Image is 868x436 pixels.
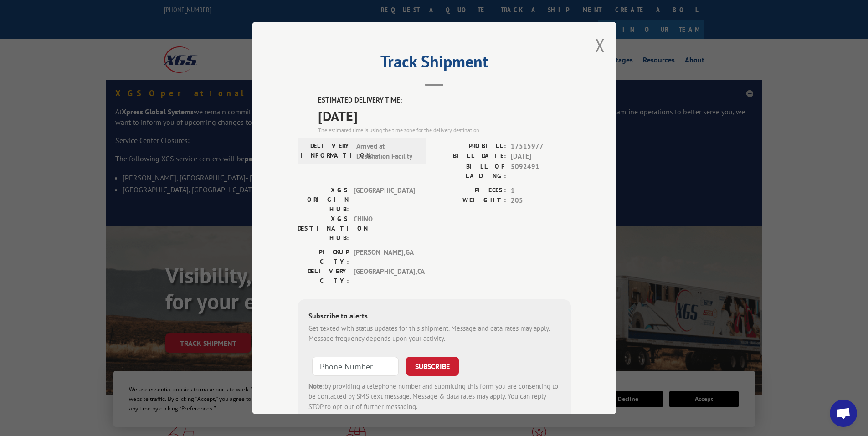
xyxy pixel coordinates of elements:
[318,95,571,106] label: ESTIMATED DELIVERY TIME:
[308,323,560,344] div: Get texted with status updates for this shipment. Message and data rates may apply. Message frequ...
[354,214,415,242] span: CHINO
[434,195,506,206] label: WEIGHT:
[298,266,349,285] label: DELIVERY CITY:
[318,126,571,134] div: The estimated time is using the time zone for the delivery destination.
[298,247,349,266] label: PICKUP CITY:
[298,214,349,242] label: XGS DESTINATION HUB:
[511,185,571,195] span: 1
[830,400,857,427] a: Open chat
[511,141,571,151] span: 17515977
[300,141,352,161] label: DELIVERY INFORMATION:
[308,310,560,323] div: Subscribe to alerts
[511,195,571,206] span: 205
[434,185,506,195] label: PIECES:
[434,151,506,162] label: BILL DATE:
[354,247,415,266] span: [PERSON_NAME] , GA
[298,185,349,214] label: XGS ORIGIN HUB:
[511,161,571,180] span: 5092491
[595,33,605,57] button: Close modal
[312,356,399,375] input: Phone Number
[308,381,560,412] div: by providing a telephone number and submitting this form you are consenting to be contacted by SM...
[406,356,459,375] button: SUBSCRIBE
[298,55,571,72] h2: Track Shipment
[356,141,418,161] span: Arrived at Destination Facility
[354,185,415,214] span: [GEOGRAPHIC_DATA]
[434,141,506,151] label: PROBILL:
[354,266,415,285] span: [GEOGRAPHIC_DATA] , CA
[511,151,571,162] span: [DATE]
[308,381,324,390] strong: Note:
[318,105,571,126] span: [DATE]
[434,161,506,180] label: BILL OF LADING:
